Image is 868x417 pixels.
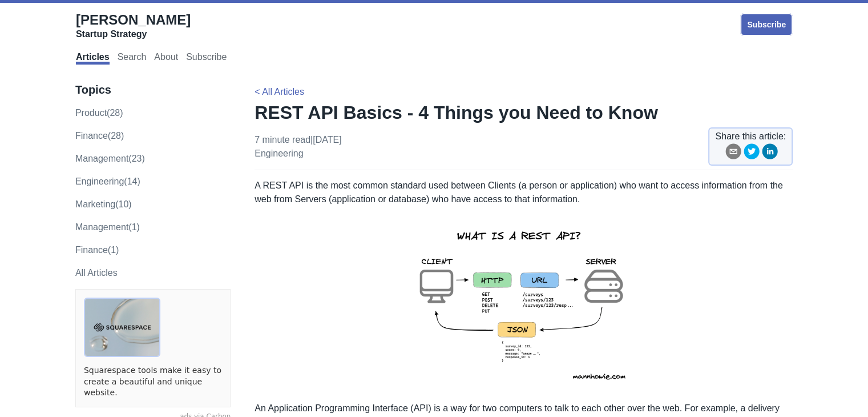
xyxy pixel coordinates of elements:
a: marketing(10) [75,199,132,209]
a: Search [118,52,147,65]
h3: Topics [75,83,231,97]
p: A REST API is the most common standard used between Clients (a person or application) who want to... [255,179,793,206]
a: Squarespace tools make it easy to create a beautiful and unique website. [84,365,222,399]
span: [PERSON_NAME] [76,12,191,27]
a: management(23) [75,154,145,163]
p: 7 minute read | [DATE] [255,133,341,161]
img: ads via Carbon [84,298,160,357]
a: All Articles [75,268,118,278]
button: email [725,143,741,163]
a: engineering(14) [75,177,140,186]
span: Share this article: [715,130,786,143]
a: About [154,52,178,65]
div: Startup Strategy [76,29,191,40]
a: Finance(1) [75,245,119,255]
a: finance(28) [75,131,124,141]
a: < All Articles [255,87,304,97]
a: product(28) [75,108,123,118]
a: Subscribe [186,52,227,65]
a: Subscribe [740,13,793,36]
h1: REST API Basics - 4 Things you Need to Know [255,101,793,124]
a: engineering [255,149,303,158]
a: Articles [76,52,110,65]
button: linkedin [762,143,778,163]
a: Management(1) [75,222,140,232]
button: twitter [744,143,760,163]
a: [PERSON_NAME]Startup Strategy [76,11,191,40]
img: rest-api [399,215,649,392]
